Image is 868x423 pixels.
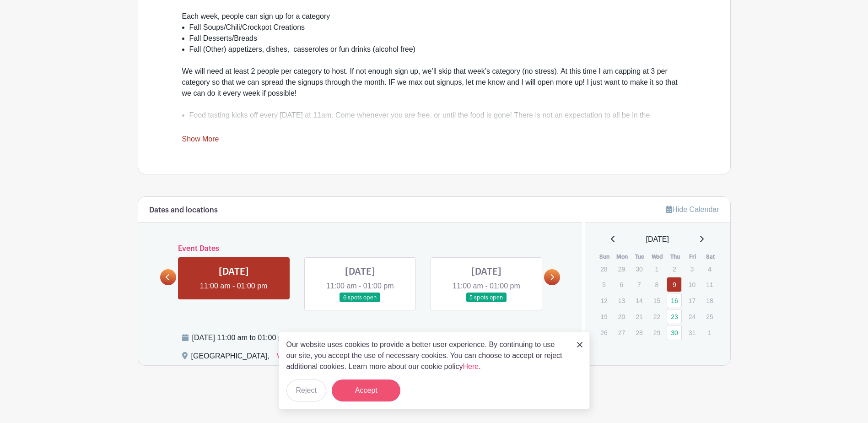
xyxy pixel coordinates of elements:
[667,262,682,276] p: 2
[649,262,664,276] p: 1
[667,309,682,324] a: 23
[646,234,669,245] span: [DATE]
[191,351,270,365] div: [GEOGRAPHIC_DATA],
[614,309,629,324] p: 20
[463,363,479,370] a: Here
[701,252,719,261] th: Sat
[702,277,717,292] p: 11
[596,262,611,276] p: 28
[631,277,647,292] p: 7
[189,110,686,132] li: Food tasting kicks off every [DATE] at 11am. Come whenever you are free, or until the food is gon...
[631,309,647,324] p: 21
[192,332,386,343] div: [DATE] 11:00 am to 01:00 pm
[685,309,700,324] p: 24
[614,277,629,292] p: 6
[685,293,700,308] p: 17
[596,309,611,324] p: 19
[614,252,631,261] th: Mon
[666,206,719,213] a: Hide Calendar
[667,325,682,340] a: 30
[649,277,664,292] p: 8
[631,252,649,261] th: Tue
[614,262,629,276] p: 29
[286,339,567,372] p: Our website uses cookies to provide a better user experience. By continuing to use our site, you ...
[286,380,326,401] button: Reject
[596,325,611,340] p: 26
[332,380,400,401] button: Accept
[667,293,682,308] a: 16
[614,293,629,308] p: 13
[149,206,218,215] h6: Dates and locations
[667,277,682,292] a: 9
[666,252,684,261] th: Thu
[649,325,664,340] p: 29
[685,277,700,292] p: 10
[631,293,647,308] p: 14
[685,325,700,340] p: 31
[189,44,686,55] li: Fall (Other) appetizers, dishes, casseroles or fun drinks (alcohol free)
[189,33,686,44] li: Fall Desserts/Breads
[702,309,717,324] p: 25
[182,135,219,146] a: Show More
[649,293,664,308] p: 15
[649,309,664,324] p: 22
[702,293,717,308] p: 18
[577,342,582,347] img: close_button-5f87c8562297e5c2d7936805f587ecaba9071eb48480494691a3f1689db116b3.svg
[702,262,717,276] p: 4
[596,277,611,292] p: 5
[614,325,629,340] p: 27
[596,252,614,261] th: Sun
[649,252,667,261] th: Wed
[685,262,700,276] p: 3
[631,325,647,340] p: 28
[182,66,686,99] div: We will need at least 2 people per category to host. If not enough sign up, we’ll skip that week’...
[176,244,545,253] h6: Event Dates
[684,252,702,261] th: Fri
[277,351,319,365] a: View on Map
[596,293,611,308] p: 12
[182,11,686,22] div: Each week, people can sign up for a category
[702,325,717,340] p: 1
[631,262,647,276] p: 30
[189,22,686,33] li: Fall Soups/Chili/Crockpot Creations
